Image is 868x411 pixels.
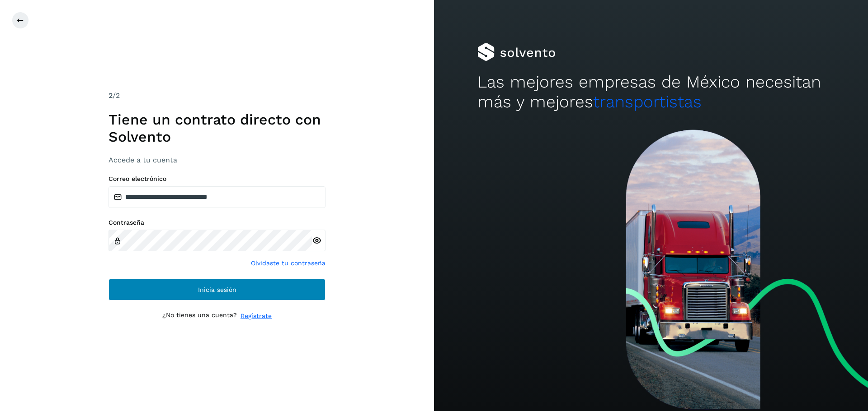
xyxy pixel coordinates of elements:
[108,91,113,100] span: 2
[108,219,325,226] label: Contraseña
[251,259,325,268] a: Olvidaste tu contraseña
[198,286,236,293] span: Inicia sesión
[108,111,325,146] h1: Tiene un contrato directo con Solvento
[162,311,237,321] p: ¿No tienes una cuenta?
[477,72,825,112] h2: Las mejores empresas de México necesitan más y mejores
[593,92,702,111] span: transportistas
[108,175,325,183] label: Correo electrónico
[108,156,325,164] h3: Accede a tu cuenta
[108,90,325,101] div: /2
[241,311,272,321] a: Regístrate
[108,279,325,300] button: Inicia sesión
